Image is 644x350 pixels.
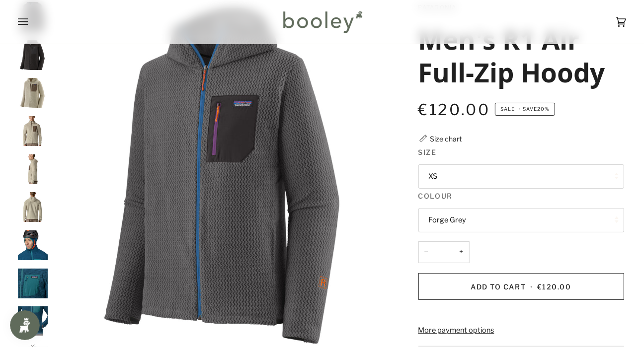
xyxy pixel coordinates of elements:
span: Add to Cart [471,282,526,291]
img: Patagonia Men's R1 Air Full-Zip Hoody Pelican - Booley Galway [18,116,48,146]
em: • [517,106,523,112]
img: Patagonia Men's R1 Air Full-Zip Hoody Pelican - Booley Galway [18,154,48,184]
iframe: Button to open loyalty program pop-up [10,310,40,340]
button: XS [418,164,624,189]
span: • [528,282,535,291]
div: Patagonia Men's R1 Air Full-Zip Hoody Forge Grey - Booley Galway [53,2,398,347]
span: €120.00 [418,100,490,119]
img: Patagonia Men&#39;s R1 Air Full-Zip Hoody Forge Grey - Booley Galway [53,2,398,347]
span: Sale [500,106,515,112]
span: Size [418,147,437,157]
img: Patagonia Men's R1 Air Full-Zip Hoody Pelican - Booley Galway [18,192,48,222]
span: 20% [537,106,550,112]
img: Patagonia Men's R1 Air Full-Zip Hoody - Booley Galway [18,230,48,260]
h1: Men's R1 Air Full-Zip Hoody [418,23,617,88]
span: €120.00 [537,282,571,291]
button: − [418,241,434,264]
div: Size chart [430,134,462,144]
span: Colour [418,191,453,201]
img: Patagonia Men's R1 Air Full-Zip Hoody - Booley Galway [18,269,48,298]
button: + [454,241,470,264]
img: Patagonia Men's R1 Air Full-Zip Hoody Pelican - Booley Galway [18,78,48,108]
input: Quantity [418,241,470,264]
img: Patagonia Men's R1 Air Full-Zip Hoody Black - Booley Galway [18,40,48,70]
img: Patagonia Men's R1 Air Full-Zip Hoody - Booley Galway [18,306,48,336]
button: Add to Cart • €120.00 [418,273,624,300]
button: Forge Grey [418,208,624,232]
a: More payment options [418,325,624,336]
img: Booley [279,7,366,36]
span: Save [495,103,555,116]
